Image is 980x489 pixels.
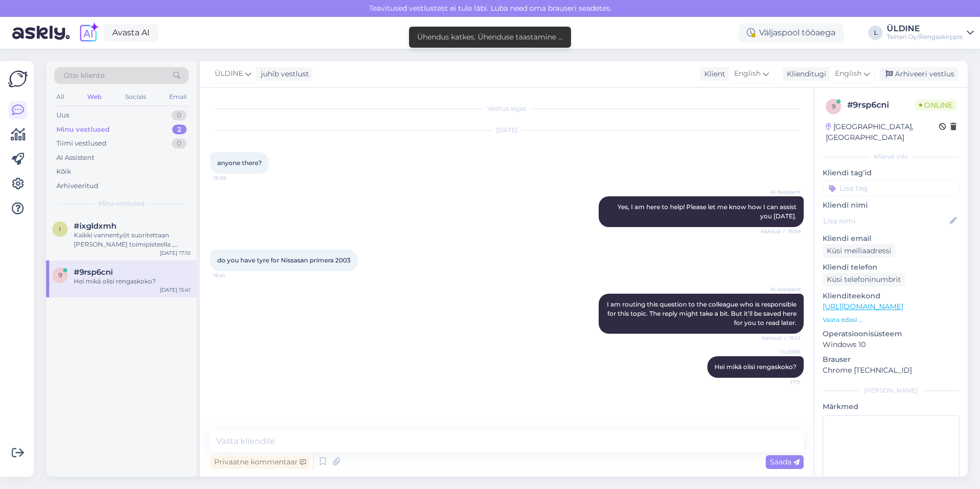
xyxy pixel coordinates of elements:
[739,24,844,42] div: Väljaspool tööaega
[761,228,801,235] span: Nähtud ✓ 15:09
[734,68,761,79] span: English
[54,90,66,104] div: All
[56,181,98,191] div: Arhiveeritud
[172,125,187,135] div: 2
[762,348,801,356] span: ÜLDINE
[607,300,798,327] span: I am routing this question to the colleague who is responsible for this topic. The reply might ta...
[887,25,974,41] a: ÜLDINETeinari Oy/Rengaskirppis
[160,249,191,257] div: [DATE] 17:10
[762,334,801,342] span: Nähtud ✓ 15:41
[823,354,959,365] p: Brauser
[783,69,826,79] div: Klienditugi
[823,386,959,395] div: [PERSON_NAME]
[215,68,243,79] span: ÜLDINE
[59,225,61,233] span: i
[887,25,963,33] div: ÜLDINE
[56,153,94,163] div: AI Assistent
[172,138,187,149] div: 0
[823,365,959,376] p: Chrome [TECHNICAL_ID]
[217,159,262,167] span: anyone there?
[700,69,725,79] div: Klient
[770,457,800,466] span: Saada
[172,110,187,120] div: 0
[826,121,939,143] div: [GEOGRAPHIC_DATA], [GEOGRAPHIC_DATA]
[257,69,309,79] div: juhib vestlust
[823,200,959,211] p: Kliendi nimi
[8,69,28,89] img: Askly Logo
[56,110,69,120] div: Uus
[762,378,801,386] span: 17:11
[74,231,191,249] div: Kaikki vannentyöt suoritettaan [PERSON_NAME] toimipisteella , suosittelen soittamaan sinne Puh: [...
[56,167,71,177] div: Kõik
[210,455,310,469] div: Privaatne kommentaar
[58,271,62,279] span: 9
[823,291,959,301] p: Klienditeekond
[217,256,351,264] span: do you have tyre for Nissasan primera 2003
[78,22,99,44] img: explore-ai
[823,302,903,311] a: [URL][DOMAIN_NAME]
[210,126,804,135] div: [DATE]
[123,90,148,104] div: Socials
[762,188,801,196] span: AI Assistent
[823,401,959,412] p: Märkmed
[74,268,113,277] span: #9rsp6cni
[823,315,959,324] p: Vaata edasi ...
[210,104,804,113] div: Vestlus algas
[64,70,105,81] span: Otsi kliente
[835,68,862,79] span: English
[823,329,959,339] p: Operatsioonisüsteem
[832,103,835,110] span: 9
[823,168,959,178] p: Kliendi tag'id
[823,339,959,350] p: Windows 10
[160,286,191,294] div: [DATE] 15:41
[762,286,801,293] span: AI Assistent
[823,152,959,161] div: Kliendi info
[56,125,110,135] div: Minu vestlused
[74,221,116,231] span: #ixgldxmh
[56,138,107,149] div: Tiimi vestlused
[823,244,895,258] div: Küsi meiliaadressi
[823,233,959,244] p: Kliendi email
[714,363,797,371] span: Hei mikä olisi rengaskoko?
[85,90,104,104] div: Web
[417,32,563,43] div: Ühendus katkes. Ühenduse taastamine ...
[823,180,959,196] input: Lisa tag
[167,90,189,104] div: Email
[823,215,948,227] input: Lisa nimi
[213,272,252,279] span: 15:41
[823,262,959,273] p: Kliendi telefon
[74,277,191,286] div: Hei mikä olisi rengaskoko?
[887,33,963,41] div: Teinari Oy/Rengaskirppis
[880,67,958,81] div: Arhiveeri vestlus
[847,99,915,111] div: # 9rsp6cni
[98,199,145,208] span: Minu vestlused
[823,273,905,287] div: Küsi telefoninumbrit
[213,174,252,182] span: 15:09
[618,203,798,220] span: Yes, I am here to help! Please let me know how I can assist you [DATE].
[868,26,883,40] div: L
[104,24,158,42] a: Avasta AI
[915,99,956,111] span: Online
